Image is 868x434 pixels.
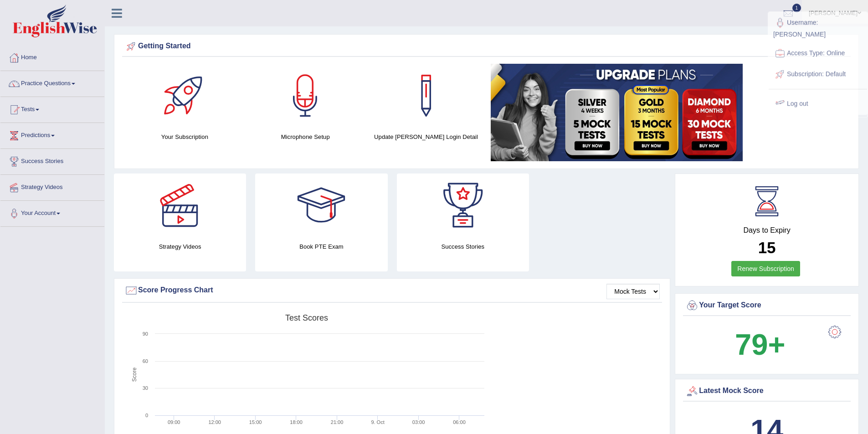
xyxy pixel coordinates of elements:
a: Renew Subscription [731,261,800,276]
h4: Strategy Videos [114,242,246,251]
text: 12:00 [208,419,221,425]
tspan: 9. Oct [371,419,384,425]
a: Practice Questions [0,71,104,94]
text: 09:00 [168,419,180,425]
a: Log out [769,108,867,129]
text: 18:00 [290,419,303,425]
div: Score Progress Chart [124,284,660,297]
a: Tests [0,97,104,120]
a: Username: [PERSON_NAME] [769,27,867,57]
h4: Update [PERSON_NAME] Login Detail [370,132,482,142]
span: 1 [792,4,801,12]
b: 15 [758,239,776,256]
text: 15:00 [249,419,262,425]
text: 30 [143,385,148,391]
h4: Days to Expiry [685,226,848,235]
text: 60 [143,358,148,364]
h4: Your Subscription [129,132,241,142]
text: 90 [143,331,148,337]
text: 06:00 [453,419,466,425]
a: Access Type: Online [769,57,867,78]
tspan: Test scores [285,313,328,322]
b: 79+ [735,328,785,361]
text: 21:00 [331,419,344,425]
h4: Book PTE Exam [255,242,387,251]
div: Getting Started [124,40,848,53]
a: Success Stories [0,149,104,172]
a: Subscription: Default [769,78,867,99]
a: Strategy Videos [0,175,104,198]
text: 03:00 [412,419,425,425]
div: Your Target Score [685,299,848,312]
img: small5.jpg [491,64,743,161]
a: Your Account [0,201,104,224]
a: Home [0,45,104,68]
h4: Microphone Setup [250,132,361,142]
h4: Success Stories [397,242,529,251]
text: 0 [145,413,148,418]
tspan: Score [131,368,138,382]
div: Latest Mock Score [685,384,848,398]
a: Predictions [0,123,104,146]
